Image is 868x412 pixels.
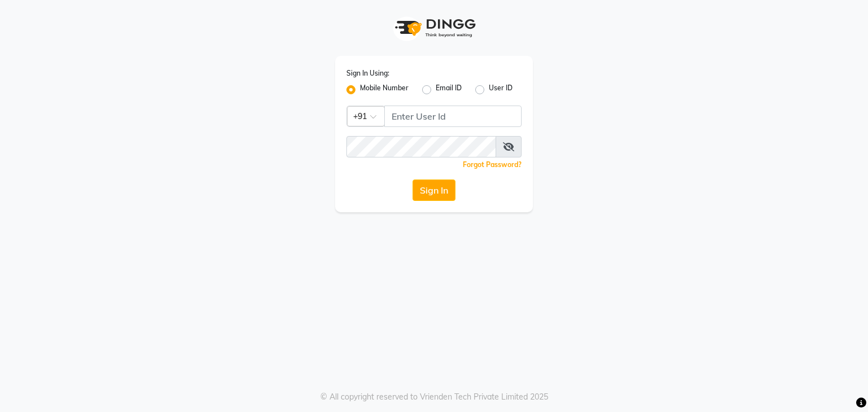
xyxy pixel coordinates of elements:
label: Mobile Number [360,83,409,97]
input: Username [384,106,522,127]
button: Sign In [413,179,455,201]
img: logo1.svg [389,11,479,45]
label: Email ID [436,83,462,97]
a: Forgot Password? [463,160,522,169]
input: Username [346,136,496,157]
label: Sign In Using: [346,68,389,78]
label: User ID [489,83,513,97]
